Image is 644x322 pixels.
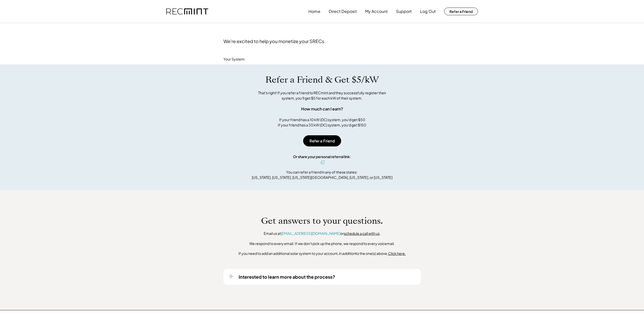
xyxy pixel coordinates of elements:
button: Support [396,6,412,16]
button: Refer a Friend [303,135,341,146]
div: If you need to add an additional solar system to your account, to the one(s) above, [238,251,406,256]
div: We're excited to help you monetize your SRECs. [223,38,325,44]
em: in addition [339,251,356,256]
button: Refer a Friend [444,8,478,15]
h1: Refer a Friend & Get $5/kW [265,74,379,85]
button: My Account [365,6,388,16]
u: Click here. [388,251,406,256]
button: click to copy [320,159,326,165]
a: schedule a call with us [344,231,380,236]
div: You can refer a friend in any of these states: [US_STATE], [US_STATE], [US_STATE][GEOGRAPHIC_DATA... [252,169,392,180]
button: Log Out [420,6,436,16]
img: recmint-logotype%403x.png [166,8,208,15]
button: Home [308,6,320,16]
h1: Get answers to your questions. [261,216,383,226]
div: Or share your personal referral link: [293,154,351,159]
a: [EMAIL_ADDRESS][DOMAIN_NAME] [281,231,340,236]
div: Your System: [223,57,245,62]
button: Direct Deposit [329,6,357,16]
div: If your friend has a 10 kW (DC) system, you'd get $50 If your friend has a 30 kW (DC) system, you... [278,117,366,128]
div: Email us at or . [264,231,381,236]
div: How much can I earn? [301,106,343,112]
div: We respond to every email. If we don't pick up the phone, we respond to every voicemail. [249,241,395,246]
div: That's right! If you refer a friend to RECmint and they successfully register their system, you'l... [253,90,392,101]
div: Interested to learn more about the process? [239,274,335,280]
